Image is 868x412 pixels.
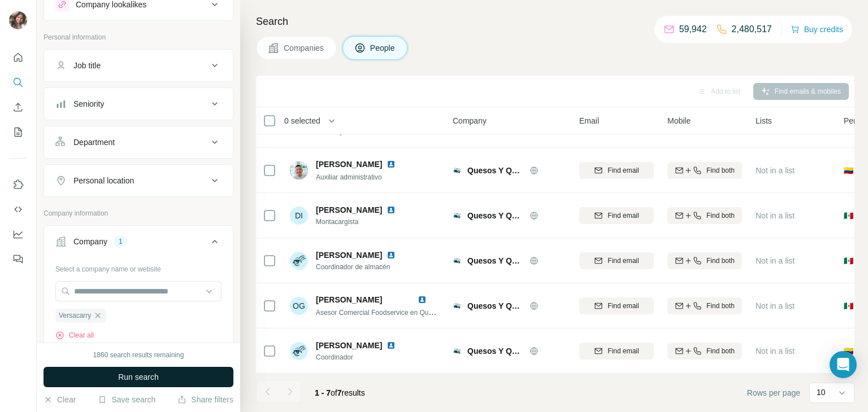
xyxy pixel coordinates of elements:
span: Find both [706,301,735,311]
button: Find both [667,297,742,314]
button: Feedback [9,249,27,269]
span: Montacargista [316,217,409,227]
p: 10 [817,387,826,398]
span: Find both [706,256,735,266]
span: results [315,388,365,397]
span: 🇲🇽 [844,255,853,266]
span: Mobile [667,115,691,126]
span: Find email [607,165,639,176]
button: Search [9,72,27,93]
span: Find email [607,211,639,221]
button: Save search [98,394,155,405]
div: Personal location [73,175,134,186]
p: 59,942 [679,23,707,36]
button: Find email [579,207,654,224]
div: Seniority [73,98,104,109]
button: Job title [44,52,233,79]
span: Companies [284,42,325,54]
span: 🇲🇽 [844,210,853,221]
span: 🇲🇽 [844,300,853,312]
span: Not in a list [756,166,795,175]
p: Personal information [44,32,233,42]
img: LinkedIn logo [387,251,396,260]
h4: Search [256,14,854,29]
button: Find both [667,343,742,360]
span: Find email [607,346,639,356]
button: Find email [579,297,654,314]
button: Company1 [44,228,233,260]
button: Seniority [44,90,233,117]
img: Avatar [9,11,27,29]
span: Find both [706,211,735,221]
img: LinkedIn logo [387,205,396,214]
button: Run search [44,367,233,387]
button: Find email [579,252,654,269]
div: 1 [114,236,127,247]
span: Auxiliar administrativo [316,173,382,181]
span: Lists [756,115,772,126]
span: Find both [706,346,735,356]
div: OG [290,297,308,315]
span: Coordinador [316,352,409,362]
span: 0 selected [284,115,320,126]
div: Job title [73,60,101,71]
span: Quesos Y Quesos [467,300,524,312]
span: People [370,42,396,54]
button: Find email [579,162,654,179]
button: Share filters [177,394,233,405]
span: Run search [118,371,159,383]
span: Not in a list [756,211,795,220]
img: LinkedIn logo [387,160,396,169]
span: [PERSON_NAME] [316,249,382,261]
span: [PERSON_NAME] [316,159,382,170]
span: Rows per page [747,387,800,398]
div: DI [290,207,308,225]
img: Logo of Quesos Y Quesos [453,211,462,220]
img: Avatar [290,342,308,360]
span: Company [453,115,487,126]
span: Quesos Y Quesos [467,165,524,176]
button: Find email [579,343,654,360]
span: Find email [607,256,639,266]
span: Not in a list [756,301,795,310]
img: LinkedIn logo [418,295,427,304]
span: Not in a list [756,256,795,265]
span: Quesos Y Quesos [467,345,524,357]
button: Clear [44,394,76,405]
span: 7 [337,388,342,397]
div: Open Intercom Messenger [830,351,857,378]
button: My lists [9,122,27,142]
button: Buy credits [791,21,843,37]
div: Select a company name or website [55,260,222,274]
span: [PERSON_NAME] [316,204,382,216]
div: 1860 search results remaining [93,350,184,360]
img: Avatar [290,161,308,179]
img: Logo of Quesos Y Quesos [453,166,462,175]
span: [PERSON_NAME] [316,295,382,304]
p: 2,480,517 [732,23,772,36]
button: Find both [667,207,742,224]
button: Enrich CSV [9,97,27,117]
button: Use Surfe API [9,199,27,220]
span: Quesos Y Quesos [467,255,524,266]
span: Quesos Y Quesos [467,210,524,221]
img: Avatar [290,252,308,270]
span: Coordinador de almacén [316,262,409,272]
span: of [331,388,337,397]
p: Company information [44,208,233,218]
button: Quick start [9,47,27,68]
div: Company [73,236,107,247]
button: Clear all [55,330,94,340]
span: Find both [706,165,735,176]
span: Versacarry [59,310,91,321]
img: LinkedIn logo [387,341,396,350]
span: 🇨🇴 [844,345,853,357]
span: Not in a list [756,347,795,356]
button: Personal location [44,167,233,194]
span: Email [579,115,599,126]
span: Find email [607,301,639,311]
button: Use Surfe on LinkedIn [9,174,27,195]
span: 1 - 7 [315,388,331,397]
button: Dashboard [9,224,27,244]
span: Asesor Comercial Foodservice en Quesos y Quesos [316,308,474,317]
